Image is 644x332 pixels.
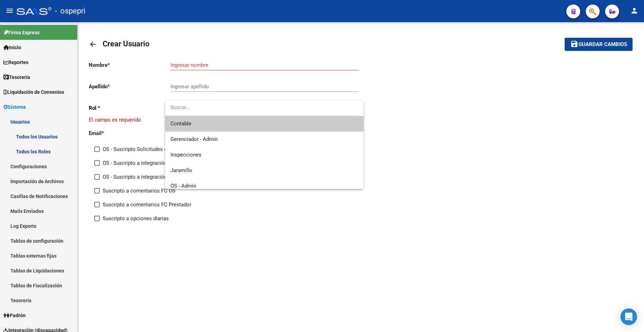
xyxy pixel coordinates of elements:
span: Inspecciones [171,152,201,158]
div: Open Intercom Messenger [620,308,637,325]
span: Jaramillo [171,167,192,173]
span: OS - Admin [171,183,196,189]
span: Contable [171,120,191,127]
input: dropdown search [165,100,359,115]
span: Gerenciador - Admin [171,136,218,142]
